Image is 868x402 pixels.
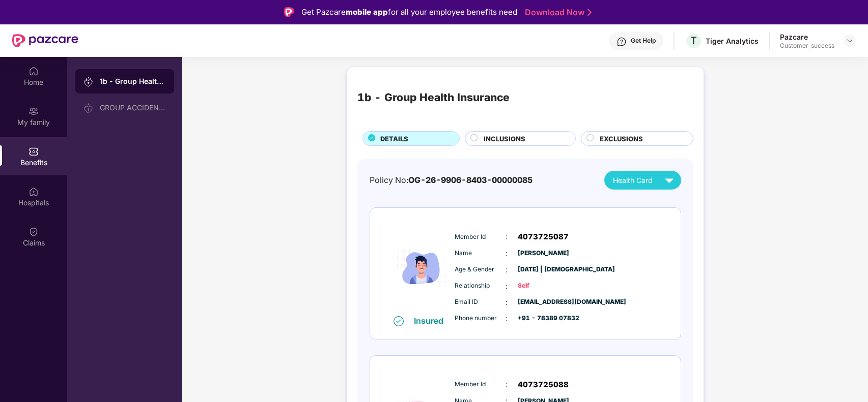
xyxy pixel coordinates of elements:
span: [PERSON_NAME] [518,249,569,258]
span: : [506,248,508,259]
span: : [506,264,508,275]
span: [DATE] | [DEMOGRAPHIC_DATA] [518,265,569,274]
span: T [690,35,697,47]
div: Policy No: [370,174,533,187]
img: svg+xml;base64,PHN2ZyBpZD0iSG9zcGl0YWxzIiB4bWxucz0iaHR0cDovL3d3dy53My5vcmcvMjAwMC9zdmciIHdpZHRoPS... [29,187,39,197]
img: svg+xml;base64,PHN2ZyBpZD0iSG9tZSIgeG1sbnM9Imh0dHA6Ly93d3cudzMub3JnLzIwMDAvc3ZnIiB3aWR0aD0iMjAiIG... [29,66,39,76]
button: Health Card [604,171,681,190]
span: OG-26-9906-8403-00000085 [408,175,533,185]
img: svg+xml;base64,PHN2ZyB3aWR0aD0iMjAiIGhlaWdodD0iMjAiIHZpZXdCb3g9IjAgMCAyMCAyMCIgZmlsbD0ibm9uZSIgeG... [83,103,94,113]
span: INCLUSIONS [484,134,525,144]
span: : [506,281,508,292]
span: : [506,231,508,242]
span: : [506,297,508,308]
div: Tiger Analytics [706,36,759,46]
span: +91 - 78389 07832 [518,314,569,323]
img: svg+xml;base64,PHN2ZyB4bWxucz0iaHR0cDovL3d3dy53My5vcmcvMjAwMC9zdmciIHZpZXdCb3g9IjAgMCAyNCAyNCIgd2... [660,171,678,189]
span: DETAILS [380,134,408,144]
span: EXCLUSIONS [600,134,643,144]
span: Member Id [455,380,506,389]
div: Insured [414,316,450,326]
img: svg+xml;base64,PHN2ZyBpZD0iSGVscC0zMngzMiIgeG1sbnM9Imh0dHA6Ly93d3cudzMub3JnLzIwMDAvc3ZnIiB3aWR0aD... [617,37,627,47]
span: 4073725088 [518,379,569,391]
img: svg+xml;base64,PHN2ZyBpZD0iRHJvcGRvd24tMzJ4MzIiIHhtbG5zPSJodHRwOi8vd3d3LnczLm9yZy8yMDAwL3N2ZyIgd2... [846,37,854,45]
span: [EMAIL_ADDRESS][DOMAIN_NAME] [518,297,569,307]
img: Logo [284,7,294,17]
div: Customer_success [780,42,834,50]
img: svg+xml;base64,PHN2ZyBpZD0iQ2xhaW0iIHhtbG5zPSJodHRwOi8vd3d3LnczLm9yZy8yMDAwL3N2ZyIgd2lkdGg9IjIwIi... [29,227,39,237]
span: Email ID [455,297,506,307]
strong: mobile app [346,7,388,17]
span: Age & Gender [455,265,506,274]
span: 4073725087 [518,231,569,243]
div: 1b - Group Health Insurance [357,89,510,106]
img: Stroke [587,7,592,18]
span: Member Id [455,232,506,242]
img: New Pazcare Logo [12,34,78,47]
img: svg+xml;base64,PHN2ZyB3aWR0aD0iMjAiIGhlaWdodD0iMjAiIHZpZXdCb3g9IjAgMCAyMCAyMCIgZmlsbD0ibm9uZSIgeG... [83,77,94,87]
span: Health Card [613,175,653,186]
img: icon [391,221,452,315]
div: 1b - Group Health Insurance [100,76,166,86]
span: Name [455,249,506,258]
div: Get Pazcare for all your employee benefits need [301,6,517,18]
span: : [506,313,508,324]
span: Phone number [455,314,506,323]
img: svg+xml;base64,PHN2ZyB3aWR0aD0iMjAiIGhlaWdodD0iMjAiIHZpZXdCb3g9IjAgMCAyMCAyMCIgZmlsbD0ibm9uZSIgeG... [29,106,39,116]
div: Get Help [631,37,656,45]
span: Relationship [455,281,506,291]
div: GROUP ACCIDENTAL INSURANCE [100,104,166,112]
img: svg+xml;base64,PHN2ZyBpZD0iQmVuZWZpdHMiIHhtbG5zPSJodHRwOi8vd3d3LnczLm9yZy8yMDAwL3N2ZyIgd2lkdGg9Ij... [29,146,39,157]
div: Pazcare [780,32,834,42]
a: Download Now [525,7,589,18]
span: Self [518,281,569,291]
span: : [506,379,508,390]
img: svg+xml;base64,PHN2ZyB4bWxucz0iaHR0cDovL3d3dy53My5vcmcvMjAwMC9zdmciIHdpZHRoPSIxNiIgaGVpZ2h0PSIxNi... [394,316,404,326]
